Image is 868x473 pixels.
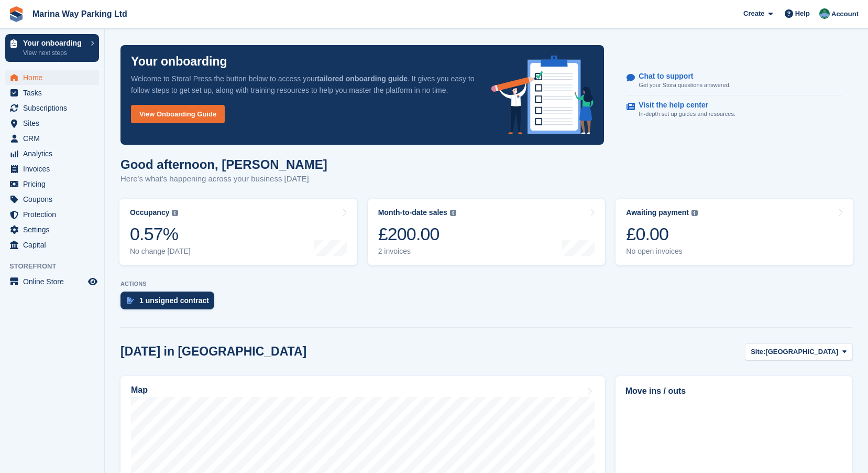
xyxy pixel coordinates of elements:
[23,192,86,207] span: Coupons
[5,222,99,237] a: menu
[23,162,86,176] span: Invoices
[5,238,99,252] a: menu
[795,8,810,19] span: Help
[120,157,327,171] h1: Good afternoon, [PERSON_NAME]
[23,131,86,146] span: CRM
[23,146,86,161] span: Analytics
[639,110,735,119] p: In-depth set up guides and resources.
[120,281,852,287] p: ACTIONS
[5,34,99,62] a: Your onboarding View next steps
[627,95,842,124] a: Visit the help center In-depth set up guides and resources.
[127,297,134,304] img: contract_signature_icon-13c848040528278c33f63329250d36e43548de30e8caae1d1a13099fd9432cc5.svg
[450,210,456,216] img: icon-info-grey-7440780725fd019a000dd9b08b2336e03edf1995a4989e88bcd33f0948082b44.svg
[131,73,475,96] p: Welcome to Stora! Press the button below to access your . It gives you easy to follow steps to ge...
[625,385,842,397] h2: Move ins / outs
[130,223,191,245] div: 0.57%
[819,8,830,19] img: Paul Lewis
[120,345,306,359] h2: [DATE] in [GEOGRAPHIC_DATA]
[8,6,24,22] img: stora-icon-8386f47178a22dfd0bd8f6a31ec36ba5ce8667c1dd55bd0f319d3a0aa187defe.svg
[639,81,730,90] p: Get your Stora questions answered.
[23,207,86,222] span: Protection
[23,274,86,289] span: Online Store
[378,208,447,217] div: Month-to-date sales
[378,247,456,256] div: 2 invoices
[23,85,86,100] span: Tasks
[131,105,225,123] a: View Onboarding Guide
[5,146,99,161] a: menu
[130,208,169,217] div: Occupancy
[139,296,209,305] div: 1 unsigned contract
[378,223,456,245] div: £200.00
[28,5,131,23] a: Marina Way Parking Ltd
[23,48,85,58] p: View next steps
[626,247,698,256] div: No open invoices
[23,39,85,47] p: Your onboarding
[5,116,99,131] a: menu
[491,56,594,134] img: onboarding-info-6c161a55d2c0e0a8cae90662b2fe09162a5109e8cc188191df67fb4f79e88e88.svg
[5,70,99,85] a: menu
[691,210,698,216] img: icon-info-grey-7440780725fd019a000dd9b08b2336e03edf1995a4989e88bcd33f0948082b44.svg
[616,199,853,265] a: Awaiting payment £0.00 No open invoices
[368,199,606,265] a: Month-to-date sales £200.00 2 invoices
[743,8,764,19] span: Create
[172,210,178,216] img: icon-info-grey-7440780725fd019a000dd9b08b2336e03edf1995a4989e88bcd33f0948082b44.svg
[5,101,99,115] a: menu
[23,238,86,252] span: Capital
[639,101,727,110] p: Visit the help center
[745,343,852,361] button: Site: [GEOGRAPHIC_DATA]
[23,177,86,191] span: Pricing
[5,85,99,100] a: menu
[317,74,408,83] strong: tailored onboarding guide
[23,101,86,115] span: Subscriptions
[626,223,698,245] div: £0.00
[627,67,842,95] a: Chat to support Get your Stora questions answered.
[23,116,86,131] span: Sites
[130,247,191,256] div: No change [DATE]
[131,56,227,68] p: Your onboarding
[23,70,86,85] span: Home
[765,347,838,357] span: [GEOGRAPHIC_DATA]
[831,9,859,19] span: Account
[626,208,689,217] div: Awaiting payment
[131,385,148,395] h2: Map
[5,207,99,222] a: menu
[120,292,219,315] a: 1 unsigned contract
[23,222,86,237] span: Settings
[5,274,99,289] a: menu
[5,192,99,207] a: menu
[639,72,722,81] p: Chat to support
[9,261,104,272] span: Storefront
[751,347,765,357] span: Site:
[5,177,99,191] a: menu
[5,162,99,176] a: menu
[119,199,357,265] a: Occupancy 0.57% No change [DATE]
[86,275,99,288] a: Preview store
[120,173,327,185] p: Here's what's happening across your business [DATE]
[5,131,99,146] a: menu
